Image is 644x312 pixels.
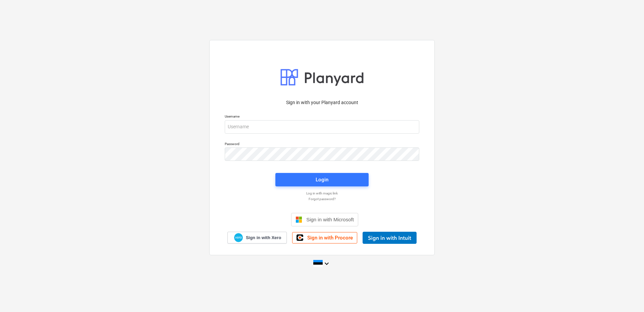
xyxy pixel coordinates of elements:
[234,233,243,242] img: Xero logo
[292,232,357,243] a: Sign in with Procore
[225,142,419,147] p: Password
[221,197,423,201] a: Forgot password?
[296,216,302,223] img: Microsoft logo
[225,99,419,106] p: Sign in with your Planyard account
[307,235,353,241] span: Sign in with Procore
[246,235,281,241] span: Sign in with Xero
[306,217,354,222] span: Sign in with Microsoft
[221,191,423,195] a: Log in with magic link
[323,260,331,268] i: keyboard_arrow_down
[225,120,419,134] input: Username
[275,173,369,186] button: Login
[225,114,419,120] p: Username
[316,175,328,184] div: Login
[227,232,287,243] a: Sign in with Xero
